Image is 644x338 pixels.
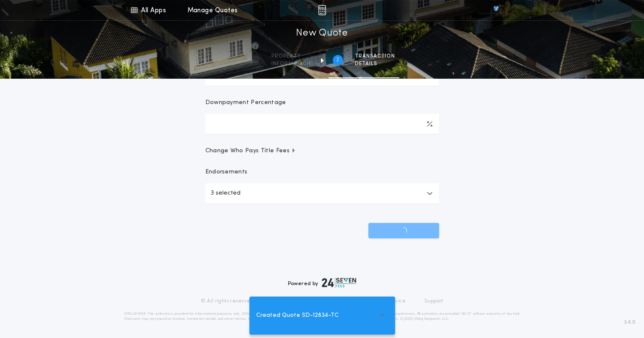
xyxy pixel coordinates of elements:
input: Downpayment Percentage [205,114,439,134]
h1: New Quote [296,27,348,40]
img: vs-icon [478,6,514,14]
p: 3 selected [210,188,240,198]
span: Property [271,53,311,60]
p: Downpayment Percentage [205,99,286,107]
button: 3 selected [205,183,439,203]
span: information [271,60,311,67]
p: Endorsements [205,168,439,176]
span: Change Who Pays Title Fees [205,147,296,155]
span: Transaction [355,53,395,60]
img: logo [322,278,357,288]
img: img [318,5,326,15]
span: Created Quote SD-12834-TC [256,311,339,320]
span: details [355,60,395,67]
div: Powered by [288,278,357,288]
button: Change Who Pays Title Fees [205,147,439,155]
h2: 2 [336,57,339,63]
